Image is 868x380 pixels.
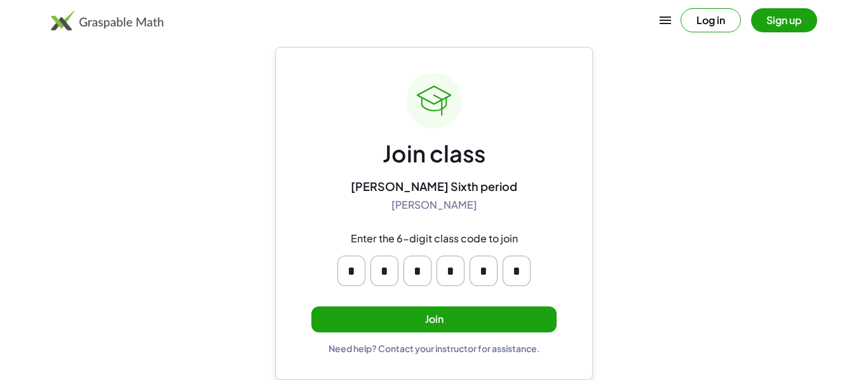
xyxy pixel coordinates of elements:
div: [PERSON_NAME] Sixth period [351,179,517,193]
button: Sign up [751,8,817,32]
input: Please enter OTP character 6 [503,256,531,286]
div: Enter the 6-digit class code to join [351,232,518,246]
div: Need help? Contact your instructor for assistance. [329,343,540,354]
button: Join [311,306,557,332]
input: Please enter OTP character 5 [470,256,498,286]
input: Please enter OTP character 3 [403,256,431,286]
div: Join class [383,139,485,169]
input: Please enter OTP character 1 [337,256,365,286]
input: Please enter OTP character 4 [437,256,465,286]
div: [PERSON_NAME] [391,199,477,212]
button: Log in [681,8,741,32]
input: Please enter OTP character 2 [370,256,398,286]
